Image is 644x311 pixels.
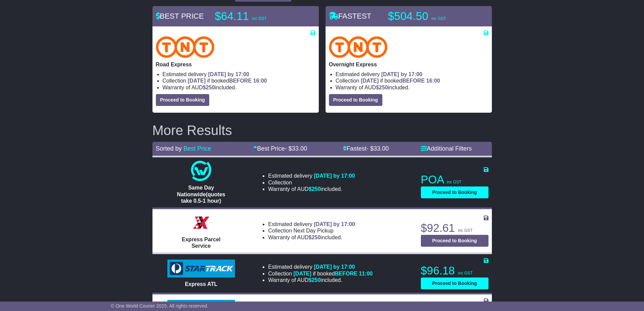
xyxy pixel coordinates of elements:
[374,145,389,152] span: 33.00
[336,84,488,91] li: Warranty of AUD included.
[268,186,355,192] li: Warranty of AUD included.
[329,36,388,58] img: TNT Domestic: Overnight Express
[191,213,211,233] img: Border Express: Express Parcel Service
[426,78,440,84] span: 16:00
[366,145,389,152] span: - $
[329,61,488,68] p: Overnight Express
[421,235,488,247] button: Proceed to Booking
[252,16,267,21] span: inc GST
[388,9,473,23] p: $504.50
[421,221,488,235] p: $92.61
[312,235,321,240] span: 250
[376,85,388,90] span: $
[268,221,355,227] li: Estimated delivery
[329,12,372,20] span: FASTEST
[312,277,321,283] span: 250
[293,228,333,234] span: Next Day Pickup
[167,260,235,278] img: StarTrack: Express ATL
[163,71,315,77] li: Estimated delivery
[314,264,355,270] span: [DATE] by 17:00
[458,271,473,275] span: inc GST
[292,145,307,152] span: 33.00
[215,9,300,23] p: $64.11
[177,185,225,203] span: Same Day Nationwide(quotes take 0.5-1 hour)
[253,145,307,152] a: Best Price- $33.00
[335,271,357,276] span: BEFORE
[203,85,215,90] span: $
[293,271,311,276] span: [DATE]
[309,277,321,283] span: $
[268,270,373,277] li: Collection
[447,180,461,184] span: inc GST
[268,264,373,270] li: Estimated delivery
[309,186,321,192] span: $
[156,36,215,58] img: TNT Domestic: Road Express
[421,264,488,277] p: $96.18
[458,228,473,233] span: inc GST
[188,78,206,84] span: [DATE]
[206,85,215,90] span: 250
[268,173,355,179] li: Estimated delivery
[185,281,217,287] span: Express ATL
[381,71,423,77] span: [DATE] by 17:00
[152,123,492,138] h2: More Results
[361,78,379,84] span: [DATE]
[293,271,373,276] span: if booked
[379,85,388,90] span: 250
[314,221,355,227] span: [DATE] by 17:00
[336,71,488,77] li: Estimated delivery
[156,12,204,20] span: BEST PRICE
[182,237,221,249] span: Express Parcel Service
[188,78,267,84] span: if booked
[156,61,315,68] p: Road Express
[229,78,252,84] span: BEFORE
[184,145,211,152] a: Best Price
[163,84,315,91] li: Warranty of AUD included.
[208,71,249,77] span: [DATE] by 17:00
[163,77,315,84] li: Collection
[191,161,211,181] img: One World Courier: Same Day Nationwide(quotes take 0.5-1 hour)
[285,145,307,152] span: - $
[343,145,389,152] a: Fastest- $33.00
[336,77,488,84] li: Collection
[314,173,355,179] span: [DATE] by 17:00
[402,78,425,84] span: BEFORE
[111,303,209,309] span: © One World Courier 2025. All rights reserved.
[156,145,182,152] span: Sorted by
[268,179,355,186] li: Collection
[156,94,209,106] button: Proceed to Booking
[268,227,355,234] li: Collection
[253,78,267,84] span: 16:00
[421,173,488,186] p: POA
[361,78,440,84] span: if booked
[312,186,321,192] span: 250
[431,16,446,21] span: inc GST
[309,235,321,240] span: $
[329,94,382,106] button: Proceed to Booking
[421,277,488,289] button: Proceed to Booking
[268,277,373,283] li: Warranty of AUD included.
[359,271,373,276] span: 11:00
[421,186,488,198] button: Proceed to Booking
[421,145,472,152] a: Additional Filters
[268,234,355,241] li: Warranty of AUD included.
